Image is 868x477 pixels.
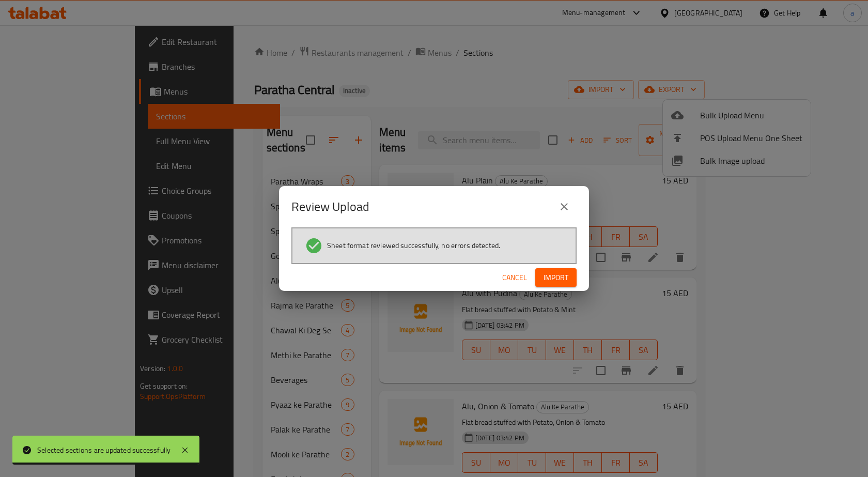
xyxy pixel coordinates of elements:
span: Import [544,271,568,284]
button: Cancel [498,268,531,287]
span: Sheet format reviewed successfully, no errors detected. [327,240,500,251]
button: close [552,194,577,219]
span: Cancel [502,271,527,284]
button: Import [535,268,577,287]
div: Selected sections are updated successfully [37,444,171,456]
h2: Review Upload [291,198,369,215]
